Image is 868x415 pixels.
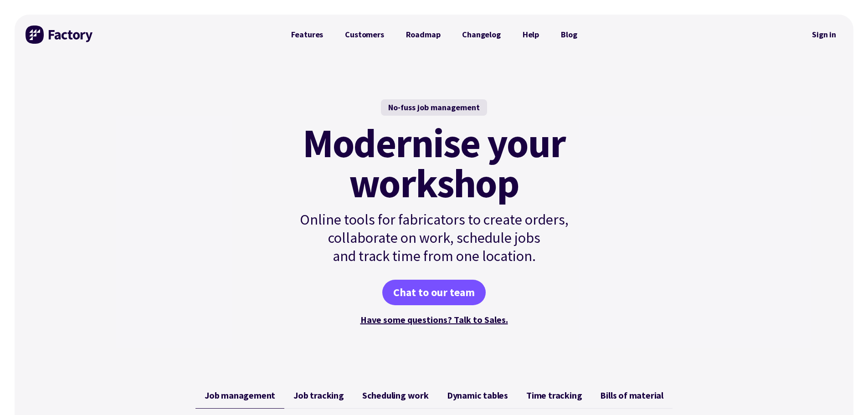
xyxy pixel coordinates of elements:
span: Job management [205,390,275,401]
a: Features [280,26,334,44]
span: Time tracking [526,390,582,401]
a: Sign in [806,24,842,45]
nav: Primary Navigation [280,26,588,44]
p: Online tools for fabricators to create orders, collaborate on work, schedule jobs and track time ... [280,210,588,265]
a: Chat to our team [382,280,486,305]
a: Changelog [451,26,511,44]
mark: Modernise your workshop [303,123,565,203]
span: Dynamic tables [447,390,508,401]
span: Scheduling work [362,390,429,401]
span: Bills of material [600,390,663,401]
img: Factory [26,26,94,44]
div: No-fuss job management [381,99,487,116]
a: Blog [550,26,588,44]
a: Customers [334,26,395,44]
a: Have some questions? Talk to Sales. [360,314,508,325]
span: Job tracking [293,390,344,401]
nav: Secondary Navigation [806,24,842,45]
a: Help [512,26,550,44]
a: Roadmap [395,26,452,44]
